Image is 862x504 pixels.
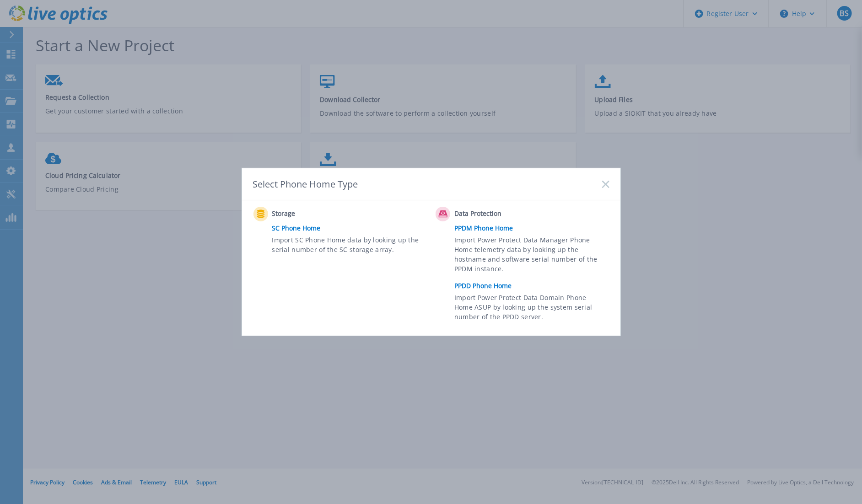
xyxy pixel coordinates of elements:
[272,221,431,235] a: SC Phone Home
[454,293,607,324] span: Import Power Protect Data Domain Phone Home ASUP by looking up the system serial number of the PP...
[253,178,359,190] div: Select Phone Home Type
[454,221,614,235] a: PPDM Phone Home
[454,209,545,220] span: Data Protection
[272,209,363,220] span: Storage
[454,235,607,277] span: Import Power Protect Data Manager Phone Home telemetry data by looking up the hostname and softwa...
[454,279,614,293] a: PPDD Phone Home
[272,235,425,256] span: Import SC Phone Home data by looking up the serial number of the SC storage array.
